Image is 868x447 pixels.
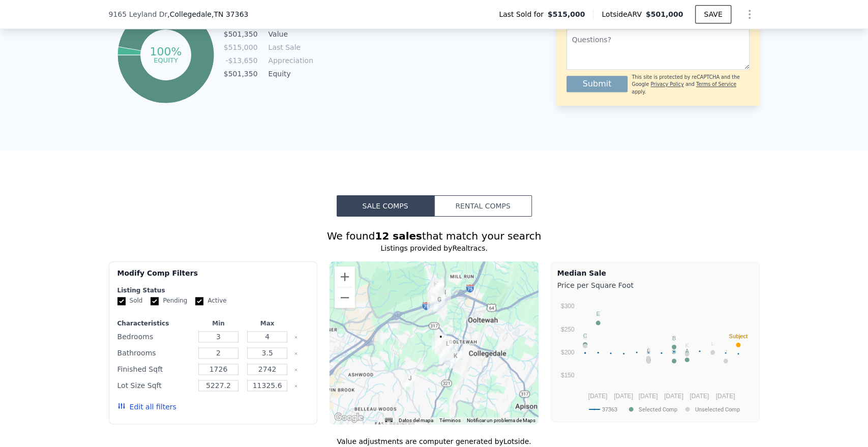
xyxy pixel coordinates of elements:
div: Listing Status [117,286,309,294]
text: G [583,334,587,340]
td: $501,350 [223,28,258,40]
label: Sold [117,296,143,305]
button: Clear [294,368,298,372]
a: Términos (se abre en una nueva pestaña) [439,418,461,423]
div: 8575 Daju Ct [432,280,443,297]
div: Value adjustments are computer generated by Lotside . [109,436,760,446]
text: K [685,342,689,348]
svg: A chart. [557,292,753,420]
button: Combinaciones de teclas [385,418,392,422]
td: Equity [266,68,312,79]
td: Appreciation [266,55,312,66]
button: Ampliar [335,266,355,287]
div: We found that match your search [109,229,760,243]
td: $515,000 [223,42,258,53]
text: $150 [560,372,574,379]
div: Max [245,319,290,327]
button: SAVE [695,5,731,23]
label: Active [195,296,226,305]
td: $501,350 [223,68,258,79]
text: $200 [560,348,574,355]
img: Google [332,411,366,424]
text: C [583,333,587,339]
text: 37363 [602,406,617,412]
div: 9729 Rookwood Cir [439,345,450,363]
div: 8253 Witherow Way [427,293,438,310]
text: $300 [560,303,574,310]
input: Active [195,297,203,305]
div: 5445 Little Gem Ln [430,279,441,296]
div: Characteristics [117,319,192,327]
a: Notificar un problema de Maps [467,418,535,423]
button: Reducir [335,287,355,308]
button: Edit all filters [117,402,176,412]
button: Sale Comps [337,195,434,217]
td: Last Sale [266,42,312,53]
text: L [711,340,714,346]
strong: 12 sales [375,230,422,242]
span: , Collegedale [167,9,248,19]
div: 2427 Maplewood Dr [404,373,415,391]
text: [DATE] [690,392,709,399]
span: , TN 37363 [212,10,248,18]
input: Pending [151,297,159,305]
div: Median Sale [557,268,753,278]
tspan: 100% [150,45,182,58]
text: B [672,335,675,341]
a: Abre esta zona en Google Maps (se abre en una nueva ventana) [332,411,366,424]
div: Finished Sqft [117,362,192,376]
div: Modify Comp Filters [117,268,309,286]
a: Terms of Service [696,81,736,87]
span: Lotside ARV [602,9,645,19]
td: -$13,650 [223,55,258,66]
text: Unselected Comp [695,406,740,412]
text: Subject [729,333,747,339]
text: $250 [560,325,574,333]
text: [DATE] [613,392,633,399]
text: [DATE] [715,392,735,399]
text: J [724,349,727,355]
span: $515,000 [548,9,585,19]
a: Privacy Policy [650,81,683,87]
text: [DATE] [664,392,683,399]
button: Clear [294,384,298,388]
div: 9614 Mulberry Gap Way [450,351,461,368]
label: Pending [151,296,187,305]
td: Value [266,28,312,40]
div: 4566 Wellesley Dr [432,335,443,352]
button: Rental Comps [434,195,532,217]
tspan: equity [154,56,178,64]
text: [DATE] [588,392,607,399]
div: 4370 Wellesley Dr [442,339,453,356]
div: Bathrooms [117,346,192,360]
div: Lot Size Sqft [117,378,192,393]
div: 5628 Wolfpack Trl [440,287,451,305]
text: E [596,311,600,317]
div: 9165 Leyland Dr [435,332,446,349]
text: D [672,349,676,355]
text: Selected Comp [639,406,677,412]
span: 9165 Leyland Dr [109,9,168,19]
button: Clear [294,335,298,339]
input: Sold [117,297,126,305]
text: H [646,349,650,355]
button: Clear [294,351,298,355]
div: Price per Square Foot [557,278,753,292]
div: Min [196,319,241,327]
div: This site is protected by reCAPTCHA and the Google and apply. [632,74,749,96]
div: Bedrooms [117,330,192,344]
button: Show Options [739,4,760,24]
div: Listings provided by Realtracs . [109,243,760,253]
div: 4845 Waverly Ct [434,294,445,312]
text: A [685,348,689,354]
span: Last Sold for [499,9,548,19]
text: [DATE] [638,392,657,399]
text: I [647,346,649,352]
button: Submit [566,76,628,92]
span: $501,000 [646,10,683,18]
button: Datos del mapa [399,417,433,424]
